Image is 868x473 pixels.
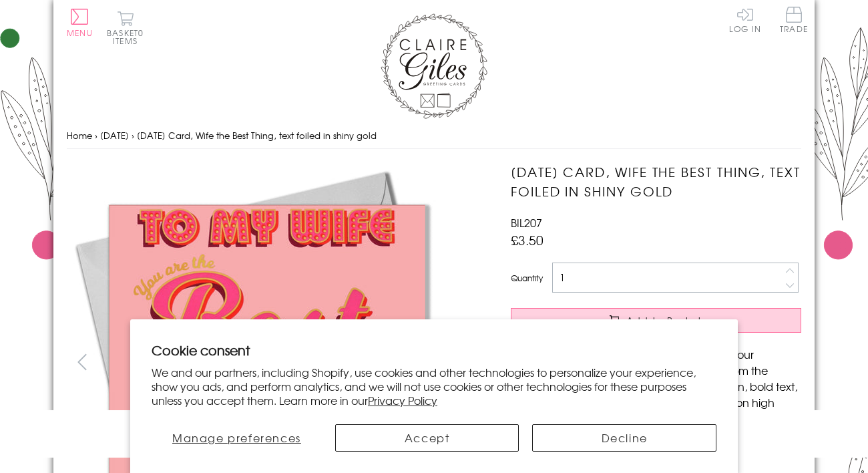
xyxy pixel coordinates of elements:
a: Home [67,129,92,142]
span: › [95,129,97,142]
button: Menu [67,9,93,37]
span: Trade [780,7,808,33]
button: Add to Basket [511,308,801,333]
span: Manage preferences [172,430,301,446]
a: Trade [780,7,808,35]
a: Log In [729,7,761,33]
button: Decline [532,424,716,452]
button: prev [67,347,97,377]
p: We and our partners, including Shopify, use cookies and other technologies to personalize your ex... [152,365,716,407]
img: Claire Giles Greetings Cards [381,13,487,119]
span: › [132,129,134,142]
span: 0 items [113,27,144,47]
button: Accept [335,424,519,452]
span: Add to Basket [626,314,702,327]
h2: Cookie consent [152,341,716,359]
h1: [DATE] Card, Wife the Best Thing, text foiled in shiny gold [511,162,801,201]
nav: breadcrumbs [67,122,801,150]
button: Basket0 items [107,11,144,45]
span: [DATE] Card, Wife the Best Thing, text foiled in shiny gold [137,129,377,142]
a: Privacy Policy [368,392,437,408]
span: £3.50 [511,230,544,249]
span: Menu [67,27,93,39]
label: Quantity [511,272,543,284]
span: BIL207 [511,214,542,230]
a: [DATE] [100,129,129,142]
button: Manage preferences [152,424,322,452]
